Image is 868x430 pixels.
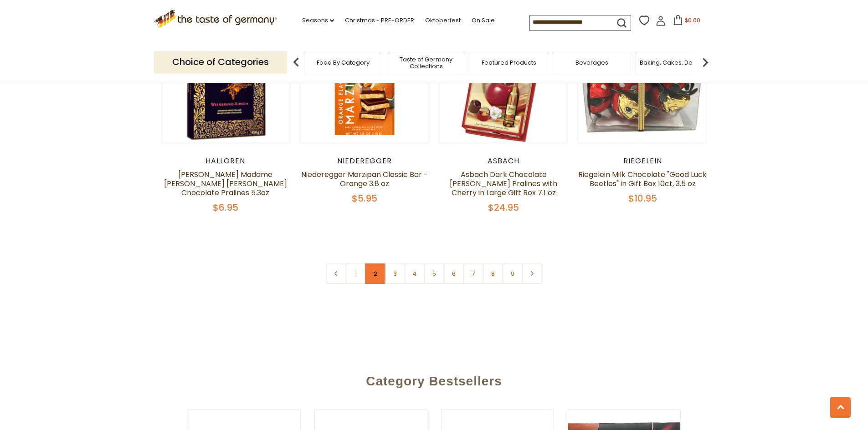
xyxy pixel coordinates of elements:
div: Asbach [439,157,569,166]
button: $0.00 [668,15,706,29]
a: 5 [424,263,444,284]
a: 3 [385,263,405,284]
div: Category Bestsellers [118,360,751,398]
a: 9 [502,263,523,284]
span: $24.95 [488,201,519,214]
a: Beverages [575,59,608,66]
img: previous arrow [287,53,305,71]
a: Food By Category [317,59,370,66]
a: [PERSON_NAME] Madame [PERSON_NAME] [PERSON_NAME] Chocolate Pralines 5.3oz [164,169,287,198]
a: Niederegger Marzipan Classic Bar - Orange 3.8 oz [301,169,428,189]
div: Riegelein [578,157,708,166]
span: $6.95 [213,201,238,214]
a: 2 [365,263,385,284]
a: On Sale [472,15,495,25]
a: 4 [404,263,425,284]
p: Choice of Categories [154,51,287,73]
div: Niederegger [300,157,430,166]
a: Baking, Cakes, Desserts [640,59,710,66]
a: Oktoberfest [425,15,461,25]
a: 6 [443,263,464,284]
a: Taste of Germany Collections [390,56,462,70]
a: Featured Products [482,59,536,66]
span: $5.95 [352,192,377,205]
span: $10.95 [628,192,657,205]
span: $0.00 [685,16,700,24]
a: Riegelein Milk Chocolate "Good Luck Beetles" in Gift Box 10ct, 3.5 oz [578,169,707,189]
a: Christmas - PRE-ORDER [345,15,414,25]
a: 8 [483,263,503,284]
a: 7 [463,263,483,284]
a: Seasons [302,15,334,25]
a: 1 [345,263,366,284]
a: Asbach Dark Chocolate [PERSON_NAME] Pralines with Cherry in Large Gift Box 7.1 oz [450,169,557,198]
div: Halloren [161,157,291,166]
img: next arrow [696,53,714,71]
